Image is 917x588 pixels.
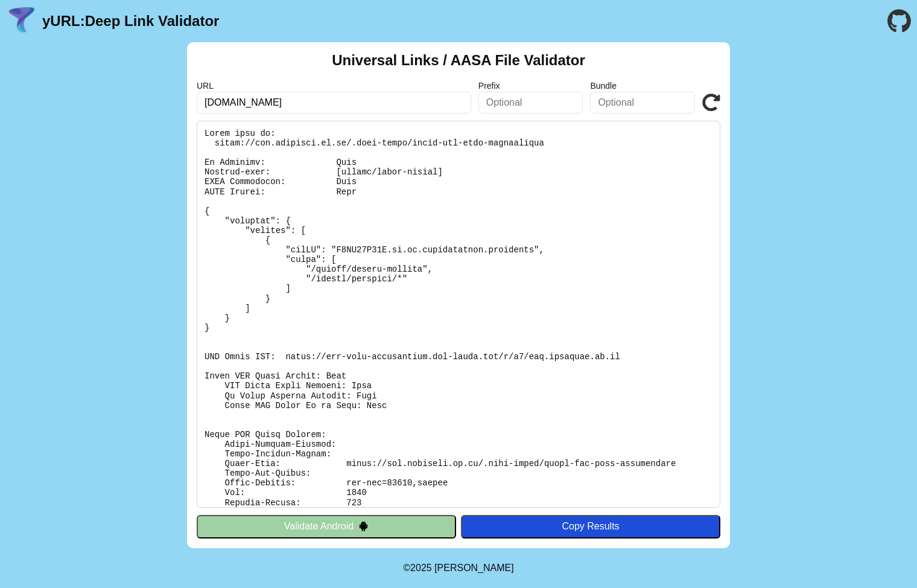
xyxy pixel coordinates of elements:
label: URL [197,81,471,91]
input: Optional [478,92,583,113]
input: Optional [590,92,695,113]
a: yURL:Deep Link Validator [42,13,219,30]
button: Copy Results [461,515,720,538]
label: Prefix [478,81,583,91]
span: 2025 [410,563,432,573]
input: Required [197,92,471,113]
img: droidIcon.svg [358,521,369,531]
button: Validate Android [197,515,456,538]
div: Copy Results [467,521,714,532]
h2: Universal Links / AASA File Validator [332,52,585,69]
label: Bundle [590,81,695,91]
img: yURL Logo [6,5,37,37]
a: Michael Ibragimchayev's Personal Site [434,563,514,573]
footer: © [403,548,513,588]
pre: Lorem ipsu do: sitam://con.adipisci.el.se/.doei-tempo/incid-utl-etdo-magnaaliqua En Adminimv: Qui... [197,121,720,508]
